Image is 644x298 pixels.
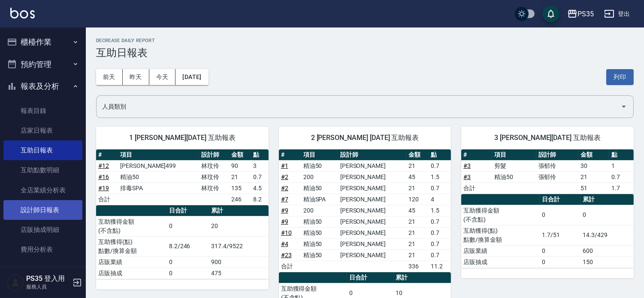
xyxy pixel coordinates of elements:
[100,99,617,114] input: 人員名稱
[209,256,269,268] td: 900
[96,268,167,279] td: 店販抽成
[96,38,634,43] h2: Decrease Daily Report
[3,263,82,286] button: 客戶管理
[118,182,199,194] td: 排毒SPA
[429,227,451,238] td: 0.7
[167,268,209,279] td: 0
[301,216,338,227] td: 精油50
[406,182,429,194] td: 21
[96,205,269,279] table: a dense table
[3,200,82,220] a: 設計師日報表
[96,47,634,59] h3: 互助日報表
[279,149,301,161] th: #
[251,171,268,182] td: 0.7
[492,160,536,171] td: 剪髮
[96,69,123,85] button: 前天
[301,160,338,171] td: 精油50
[578,160,609,171] td: 30
[3,53,82,76] button: 預約管理
[98,173,109,180] a: #16
[209,216,269,236] td: 20
[338,216,407,227] td: [PERSON_NAME]
[406,238,429,249] td: 21
[429,205,451,216] td: 1.5
[251,160,268,171] td: 3
[564,5,597,23] button: PS35
[338,227,407,238] td: [PERSON_NAME]
[279,149,451,272] table: a dense table
[536,149,579,161] th: 設計師
[281,207,288,214] a: #9
[609,149,634,161] th: 點
[301,227,338,238] td: 精油50
[492,149,536,161] th: 項目
[577,9,594,19] div: PS35
[601,6,634,22] button: 登出
[429,171,451,182] td: 1.5
[3,180,82,200] a: 全店業績分析表
[578,171,609,182] td: 21
[281,252,292,258] a: #23
[98,162,109,169] a: #12
[199,171,229,182] td: 林玟伶
[338,160,407,171] td: [PERSON_NAME]
[96,216,167,236] td: 互助獲得金額 (不含點)
[3,75,82,97] button: 報表及分析
[338,194,407,205] td: [PERSON_NAME]
[540,205,581,225] td: 0
[281,218,288,225] a: #9
[338,182,407,194] td: [PERSON_NAME]
[106,134,258,142] span: 1 [PERSON_NAME][DATE] 互助報表
[578,149,609,161] th: 金額
[609,171,634,182] td: 0.7
[581,256,634,268] td: 150
[347,272,393,283] th: 日合計
[281,229,292,236] a: #10
[406,216,429,227] td: 21
[289,134,441,142] span: 2 [PERSON_NAME] [DATE] 互助報表
[463,173,471,180] a: #3
[229,194,251,205] td: 246
[281,240,288,247] a: #4
[406,160,429,171] td: 21
[251,149,268,161] th: 點
[96,194,118,205] td: 合計
[118,149,199,161] th: 項目
[429,249,451,261] td: 0.7
[461,205,540,225] td: 互助獲得金額 (不含點)
[617,100,631,113] button: Open
[429,261,451,272] td: 11.2
[301,171,338,182] td: 200
[429,194,451,205] td: 4
[429,216,451,227] td: 0.7
[209,268,269,279] td: 475
[209,205,269,216] th: 累計
[429,182,451,194] td: 0.7
[229,171,251,182] td: 21
[406,249,429,261] td: 21
[540,225,581,245] td: 1.7/51
[3,220,82,240] a: 店販抽成明細
[406,261,429,272] td: 336
[542,5,559,22] button: save
[461,149,492,161] th: #
[301,182,338,194] td: 精油50
[96,149,118,161] th: #
[429,160,451,171] td: 0.7
[281,185,288,192] a: #2
[301,205,338,216] td: 200
[463,162,471,169] a: #3
[301,238,338,249] td: 精油50
[149,69,176,85] button: 今天
[10,8,35,18] img: Logo
[199,149,229,161] th: 設計師
[609,160,634,171] td: 1
[461,256,540,268] td: 店販抽成
[429,149,451,161] th: 點
[406,171,429,182] td: 45
[118,160,199,171] td: [PERSON_NAME]499
[581,194,634,205] th: 累計
[281,162,288,169] a: #1
[96,149,269,205] table: a dense table
[406,227,429,238] td: 21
